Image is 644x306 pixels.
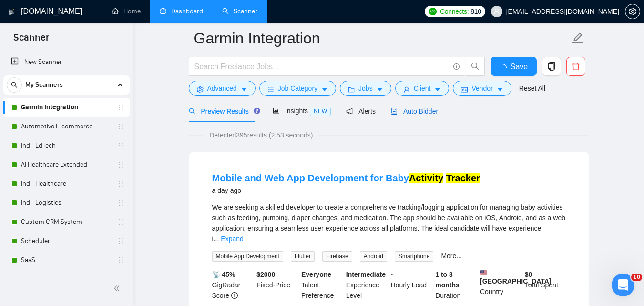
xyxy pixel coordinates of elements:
b: $ 2000 [256,271,275,278]
b: [GEOGRAPHIC_DATA] [480,269,552,285]
div: Tooltip anchor [253,106,261,115]
span: Detected 395 results (2.53 seconds) [203,130,319,140]
span: search [466,62,484,71]
span: Mobile App Development [212,251,283,262]
button: idcardVendorcaret-down [453,81,511,96]
span: search [7,82,21,88]
b: $ 0 [525,271,532,278]
input: Scanner name... [194,26,570,50]
span: Scanner [6,31,57,51]
button: barsJob Categorycaret-down [259,81,336,96]
span: holder [117,123,125,130]
span: Alerts [346,107,376,115]
span: copy [542,62,561,71]
a: Custom CRM System [21,212,112,232]
span: 10 [631,274,642,281]
span: Flutter [291,251,315,262]
span: setting [625,8,640,15]
span: caret-down [434,86,441,93]
span: info-circle [453,63,460,70]
span: Save [511,61,528,73]
span: My Scanners [25,75,63,95]
span: folder [348,86,355,93]
span: double-left [113,284,123,293]
mark: Tracker [446,173,480,183]
span: delete [567,62,585,71]
span: holder [117,199,125,207]
div: Duration [433,269,478,301]
span: Android [360,251,387,262]
span: area-chart [273,107,279,114]
a: Ind - E-commerce [21,270,112,289]
a: Garmin Integration [21,98,112,117]
b: Everyone [301,271,331,278]
a: Expand [221,235,243,243]
b: Intermediate [346,271,386,278]
a: More... [441,252,462,260]
span: holder [117,180,125,188]
button: delete [566,57,585,76]
span: caret-down [241,86,247,93]
span: caret-down [497,86,503,93]
span: Jobs [358,83,373,94]
span: search [189,108,195,115]
a: New Scanner [11,53,122,72]
img: upwork-logo.png [429,8,437,15]
div: Total Spent [523,269,568,301]
a: setting [625,8,640,15]
button: userClientcaret-down [395,81,450,96]
span: Client [414,83,431,94]
span: holder [117,256,125,264]
mark: Activity [409,173,443,183]
a: Reset All [519,83,545,94]
div: Country [478,269,523,301]
button: search [7,77,22,93]
button: folderJobscaret-down [340,81,391,96]
span: holder [117,142,125,149]
div: Fixed-Price [255,269,299,301]
a: AI Healthcare Extended [21,155,112,174]
span: user [403,86,410,93]
span: NEW [310,106,331,116]
span: info-circle [231,292,238,299]
span: holder [117,218,125,226]
b: - [391,271,393,278]
a: Scheduler [21,232,112,251]
button: copy [542,57,561,76]
span: edit [572,32,584,44]
a: Ind - EdTech [21,136,112,155]
div: GigRadar Score [210,269,255,301]
span: 810 [470,6,481,17]
iframe: Intercom live chat [612,274,634,296]
span: bars [267,86,274,93]
span: Auto Bidder [391,107,438,115]
input: Search Freelance Jobs... [194,61,449,73]
a: searchScanner [222,7,257,15]
b: 1 to 3 months [435,271,460,289]
a: dashboardDashboard [160,7,203,15]
button: settingAdvancedcaret-down [189,81,256,96]
span: loading [499,64,511,72]
span: notification [346,108,353,115]
button: Save [491,57,537,76]
span: idcard [461,86,468,93]
span: holder [117,237,125,245]
span: We are seeking a skilled developer to create a comprehensive tracking/logging application for man... [212,203,565,243]
li: New Scanner [3,53,130,72]
span: Vendor [471,83,492,94]
div: Hourly Load [389,269,434,301]
a: Ind - Logistics [21,193,112,212]
span: Smartphone [395,251,433,262]
a: Automotive E-commerce [21,117,112,136]
div: We are seeking a skilled developer to create a comprehensive tracking/logging application for man... [212,202,566,244]
span: holder [117,161,125,169]
b: 📡 45% [212,271,235,278]
button: search [466,57,485,76]
a: Ind - Healthcare [21,174,112,193]
a: Mobile and Web App Development for BabyActivity Tracker [212,173,480,183]
span: user [493,8,500,15]
a: homeHome [112,7,141,15]
a: SaaS [21,251,112,270]
div: Talent Preference [299,269,344,301]
div: Experience Level [344,269,389,301]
